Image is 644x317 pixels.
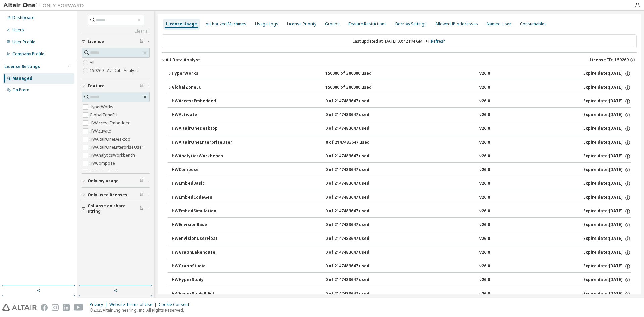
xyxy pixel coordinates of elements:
[172,153,232,159] div: HWAnalyticsWorkbench
[479,195,490,201] div: v26.0
[583,140,631,146] div: Expire date: [DATE]
[395,21,427,27] div: Borrow Settings
[325,126,386,132] div: 0 of 2147483647 used
[435,21,478,27] div: Allowed IP Addresses
[479,236,490,242] div: v26.0
[520,21,547,27] div: Consumables
[90,111,119,119] label: GlobalZoneEU
[90,119,132,127] label: HWAccessEmbedded
[172,108,631,122] button: HWActivate0 of 2147483647 usedv26.0Expire date:[DATE]
[172,121,631,136] button: HWAltairOneDesktop0 of 2147483647 usedv26.0Expire date:[DATE]
[140,39,144,44] span: Clear filter
[90,59,96,67] label: All
[172,163,631,177] button: HWCompose0 of 2147483647 usedv26.0Expire date:[DATE]
[88,178,119,184] span: Only my usage
[172,208,232,214] div: HWEmbedSimulation
[325,208,386,214] div: 0 of 2147483647 used
[2,304,37,311] img: altair_logo.svg
[583,208,631,214] div: Expire date: [DATE]
[172,190,631,205] button: HWEmbedCodeGen0 of 2147483647 usedv26.0Expire date:[DATE]
[166,21,197,27] div: License Usage
[172,149,631,164] button: HWAnalyticsWorkbench0 of 2147483647 usedv26.0Expire date:[DATE]
[479,112,490,118] div: v26.0
[172,71,232,77] div: HyperWorks
[12,51,44,57] div: Company Profile
[172,263,232,269] div: HWGraphStudio
[88,203,140,214] span: Collapse on share string
[325,181,386,187] div: 0 of 2147483647 used
[325,153,386,159] div: 0 of 2147483647 used
[12,27,24,33] div: Users
[172,85,232,91] div: GlobalZoneEU
[82,174,150,189] button: Only my usage
[140,178,144,184] span: Clear filter
[3,2,87,9] img: Altair One
[479,126,490,132] div: v26.0
[583,236,631,242] div: Expire date: [DATE]
[162,53,637,67] button: AU Data AnalystLicense ID: 159269
[88,39,104,44] span: License
[172,273,631,287] button: HWHyperStudy0 of 2147483647 usedv26.0Expire date:[DATE]
[479,181,490,187] div: v26.0
[52,304,59,311] img: instagram.svg
[325,291,386,297] div: 0 of 2147483647 used
[140,192,144,198] span: Clear filter
[90,307,193,313] p: © 2025 Altair Engineering, Inc. All Rights Reserved.
[325,195,386,201] div: 0 of 2147483647 used
[583,250,631,256] div: Expire date: [DATE]
[90,127,112,135] label: HWActivate
[325,167,386,173] div: 0 of 2147483647 used
[82,34,150,49] button: License
[90,135,132,143] label: HWAltairOneDesktop
[479,71,490,77] div: v26.0
[583,71,631,77] div: Expire date: [DATE]
[90,151,136,159] label: HWAnalyticsWorkbench
[166,57,200,63] div: AU Data Analyst
[90,143,145,151] label: HWAltairOneEnterpriseUser
[82,188,150,202] button: Only used licenses
[63,304,70,311] img: linkedin.svg
[479,153,490,159] div: v26.0
[325,98,386,104] div: 0 of 2147483647 used
[325,250,386,256] div: 0 of 2147483647 used
[172,94,631,109] button: HWAccessEmbedded0 of 2147483647 usedv26.0Expire date:[DATE]
[172,286,631,301] button: HWHyperStudyPiFill0 of 2147483647 usedv26.0Expire date:[DATE]
[172,126,232,132] div: HWAltairOneDesktop
[479,277,490,283] div: v26.0
[583,153,631,159] div: Expire date: [DATE]
[325,222,386,228] div: 0 of 2147483647 used
[172,218,631,232] button: HWEnvisionBase0 of 2147483647 usedv26.0Expire date:[DATE]
[172,291,232,297] div: HWHyperStudyPiFill
[172,250,232,256] div: HWGraphLakehouse
[74,304,84,311] img: youtube.svg
[325,71,386,77] div: 150000 of 300000 used
[325,263,386,269] div: 0 of 2147483647 used
[172,231,631,246] button: HWEnvisionUserFloat0 of 2147483647 usedv26.0Expire date:[DATE]
[172,259,631,274] button: HWGraphStudio0 of 2147483647 usedv26.0Expire date:[DATE]
[88,192,127,198] span: Only used licenses
[82,29,150,34] a: Clear all
[325,236,386,242] div: 0 of 2147483647 used
[12,76,32,81] div: Managed
[479,263,490,269] div: v26.0
[168,80,631,95] button: GlobalZoneEU150000 of 300000 usedv26.0Expire date:[DATE]
[479,222,490,228] div: v26.0
[479,140,490,146] div: v26.0
[206,21,246,27] div: Authorized Machines
[140,83,144,89] span: Clear filter
[82,201,150,216] button: Collapse on share string
[41,304,48,311] img: facebook.svg
[325,112,386,118] div: 0 of 2147483647 used
[140,206,144,211] span: Clear filter
[172,204,631,219] button: HWEmbedSimulation0 of 2147483647 usedv26.0Expire date:[DATE]
[172,167,232,173] div: HWCompose
[12,15,35,20] div: Dashboard
[583,181,631,187] div: Expire date: [DATE]
[172,112,232,118] div: HWActivate
[479,291,490,297] div: v26.0
[255,21,278,27] div: Usage Logs
[159,302,193,307] div: Cookie Consent
[590,57,629,63] span: License ID: 159269
[487,21,511,27] div: Named User
[12,39,35,45] div: User Profile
